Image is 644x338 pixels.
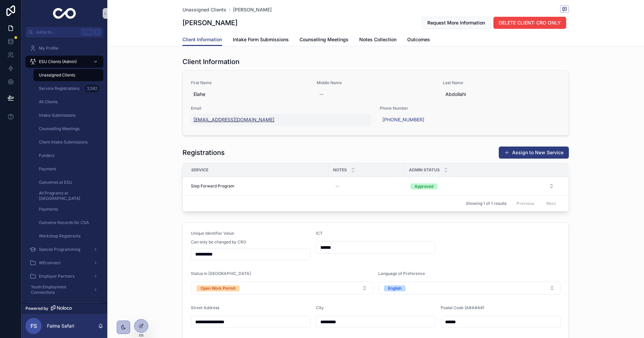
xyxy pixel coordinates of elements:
span: First Name [191,80,309,86]
span: Unique Identifier Value [191,231,234,236]
span: Funders [39,153,54,158]
span: Request More Information [427,19,485,26]
span: Admin Status [409,167,440,173]
span: All Clients [39,99,58,105]
a: Intake Form Submissions [233,34,289,47]
span: ICT [316,231,323,236]
div: 3,582 [85,84,99,93]
div: Open Work Permit [201,285,235,291]
a: All Programs at [GEOGRAPHIC_DATA] [34,190,103,202]
span: Workshop Registrants [39,233,80,239]
a: Youth Employment Connections [25,284,103,296]
span: Notes Collection [359,36,396,43]
a: Special Programming [25,243,103,256]
span: Employer Partners [39,274,74,279]
a: Unassigned Clients [34,69,103,81]
div: Approved [415,183,433,189]
a: [PHONE_NUMBER] [382,116,424,123]
a: Payment [34,163,103,175]
span: Language of Preference [378,271,425,276]
span: Client Information [182,36,222,43]
span: Unassigned Clients [39,72,75,78]
span: Phone Number [380,106,560,111]
a: [EMAIL_ADDRESS][DOMAIN_NAME] [194,116,274,123]
a: My Profile [25,42,103,54]
a: Funders [34,150,103,162]
span: Showing 1 of 1 results [466,201,506,206]
div: -- [319,91,323,98]
span: Counselling Meetings [39,126,79,131]
span: My Profile [39,46,58,51]
span: Jump to... [36,30,78,35]
a: Notes Collection [359,34,396,47]
span: Ctrl [81,29,93,36]
span: All Programs at [GEOGRAPHIC_DATA] [39,190,97,201]
span: Powered by [25,306,48,311]
span: Status in [GEOGRAPHIC_DATA] [191,271,251,276]
a: Unassigned Clients [182,6,226,13]
span: Abdollahi [445,91,558,98]
span: K [95,30,100,35]
span: Outcomes [407,36,430,43]
span: Outcome Records for CSA [39,220,89,225]
a: Intake Submissions [34,109,103,121]
span: Outcomes at ESU [39,180,72,185]
a: Select Button [405,180,560,192]
span: Last Name [443,80,560,86]
button: Request More Information [422,17,491,29]
span: Service Registrations [39,86,79,91]
span: Service [191,167,208,173]
span: Youth Employment Connections [31,284,88,295]
h1: Registrations [182,148,225,157]
a: First NameElaheMiddle Name--Last NameAbdollahiEmail[EMAIL_ADDRESS][DOMAIN_NAME]Phone Number[PHONE... [183,71,569,135]
span: Elahe [194,91,306,98]
span: City [316,305,324,310]
a: Service Registrations3,582 [34,82,103,95]
a: Employer Partners [25,270,103,282]
span: ESU Clients (Admin) [39,59,77,64]
div: scrollable content [21,38,107,303]
h1: [PERSON_NAME] [182,18,237,27]
a: Powered by [21,303,107,314]
span: Client Intake Submissions [39,139,88,145]
a: Step Forward Program [191,183,325,189]
a: Workshop Registrants [34,230,103,242]
a: Payments [34,203,103,215]
span: FS [31,322,37,330]
span: Payment [39,166,56,172]
p: Faima Safari [47,323,74,329]
div: -- [335,183,339,189]
button: Select Button [191,282,373,294]
a: Counselling Meetings [34,123,103,135]
div: English [388,285,401,291]
span: Intake Form Submissions [233,36,289,43]
span: WEconnect [39,260,61,266]
button: DELETE CLIENT: CRO ONLY [493,17,566,29]
button: Assign to New Service [499,147,569,159]
a: Outcomes at ESU [34,176,103,188]
a: Client Information [182,34,222,46]
span: Can only be changed by CRO [191,239,246,245]
a: -- [333,181,400,191]
button: Jump to...CtrlK [25,27,103,38]
h1: Client Information [182,57,239,66]
span: Street Address [191,305,219,310]
a: ESU Clients (Admin) [25,56,103,68]
span: Postal Code (A#A#A#) [441,305,484,310]
a: Outcomes [407,34,430,47]
span: Payments [39,207,58,212]
button: Select Button [378,282,560,294]
img: App logo [53,8,76,19]
a: [PERSON_NAME] [233,6,272,13]
span: Intake Submissions [39,113,75,118]
span: Step Forward Program [191,183,234,189]
span: DELETE CLIENT: CRO ONLY [499,19,561,26]
span: Special Programming [39,247,80,252]
span: Middle Name [317,80,434,86]
a: Counselling Meetings [300,34,348,47]
a: WEconnect [25,257,103,269]
span: Notes [333,167,347,173]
